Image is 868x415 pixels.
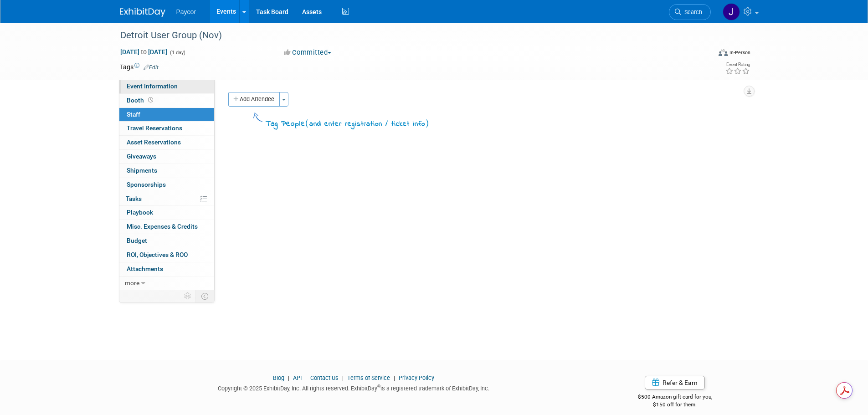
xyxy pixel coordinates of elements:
[425,118,429,128] span: )
[120,62,159,72] td: Tags
[169,50,185,56] span: (1 day)
[180,290,196,302] td: Personalize Event Tab Strip
[281,48,335,57] button: Committed
[139,48,148,56] span: to
[127,181,166,188] span: Sponsorships
[119,80,214,93] a: Event Information
[119,220,214,234] a: Misc. Expenses & Credits
[681,9,702,15] span: Search
[127,153,156,160] span: Giveaways
[127,111,140,118] span: Staff
[119,94,214,108] a: Booth
[119,136,214,149] a: Asset Reservations
[120,48,168,56] span: [DATE] [DATE]
[126,195,142,202] span: Tasks
[347,374,390,381] a: Terms of Service
[601,387,749,408] div: $500 Amazon gift card for you,
[377,384,380,389] sup: ®
[127,97,155,104] span: Booth
[286,374,292,381] span: |
[266,118,429,130] div: Tag People
[645,376,705,389] a: Refer & Earn
[146,97,155,103] span: Booth not reserved yet
[340,374,346,381] span: |
[127,82,178,90] span: Event Information
[127,138,181,146] span: Asset Reservations
[119,164,214,178] a: Shipments
[119,248,214,262] a: ROI, Objectives & ROO
[399,374,434,381] a: Privacy Policy
[127,251,188,258] span: ROI, Objectives & ROO
[657,47,751,61] div: Event Format
[723,3,740,20] img: Jenny Campbell
[119,150,214,164] a: Giveaways
[719,49,728,56] img: Format-Inperson.png
[127,167,157,174] span: Shipments
[303,374,309,381] span: |
[293,374,302,381] a: API
[127,223,198,230] span: Misc. Expenses & Credits
[127,209,153,216] span: Playbook
[669,4,711,20] a: Search
[119,234,214,248] a: Budget
[127,124,182,132] span: Travel Reservations
[310,374,339,381] a: Contact Us
[305,118,309,128] span: (
[127,237,147,244] span: Budget
[195,290,214,302] td: Toggle Event Tabs
[601,401,749,409] div: $150 off for them.
[119,206,214,220] a: Playbook
[120,382,588,393] div: Copyright © 2025 ExhibitDay, Inc. All rights reserved. ExhibitDay is a registered trademark of Ex...
[309,119,425,129] span: and enter registration / ticket info
[391,374,397,381] span: |
[228,92,280,107] button: Add Attendee
[119,122,214,135] a: Travel Reservations
[117,27,697,44] div: Detroit User Group (Nov)
[144,64,159,71] a: Edit
[119,192,214,206] a: Tasks
[125,279,139,287] span: more
[119,178,214,192] a: Sponsorships
[127,265,163,272] span: Attachments
[119,108,214,122] a: Staff
[176,8,196,15] span: Paycor
[119,277,214,290] a: more
[119,262,214,276] a: Attachments
[273,374,284,381] a: Blog
[725,62,750,67] div: Event Rating
[120,8,165,17] img: ExhibitDay
[729,49,750,56] div: In-Person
